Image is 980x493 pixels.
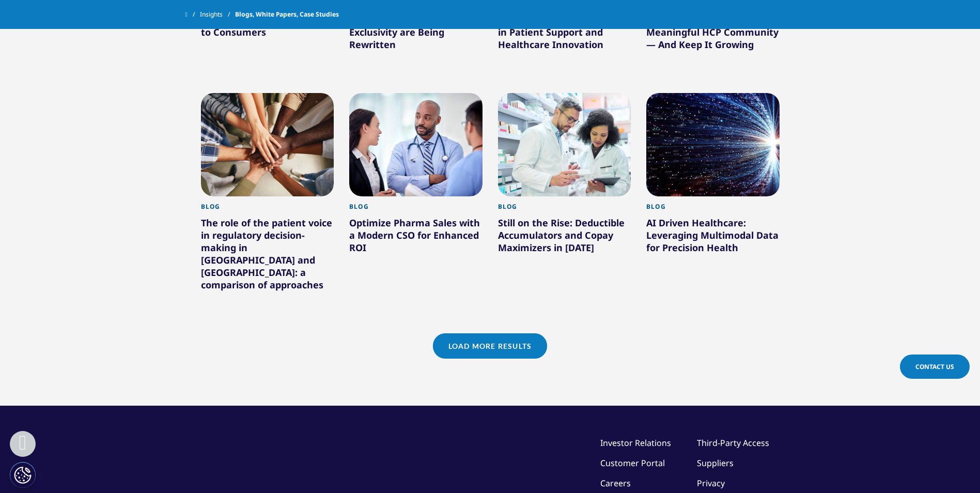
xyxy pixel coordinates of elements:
a: Third-Party Access [697,437,769,449]
div: Still on the Rise: Deductible Accumulators and Copay Maximizers in [DATE] [498,217,631,258]
div: Blog [646,203,780,217]
span: Contact Us [915,362,954,371]
a: Contact Us [900,355,970,379]
a: Suppliers [697,457,734,469]
button: Cookies Settings [10,462,36,488]
div: AI Driven Healthcare: Leveraging Multimodal Data for Precision Health [646,217,780,258]
a: Load More Results [433,333,547,359]
a: Blog Still on the Rise: Deductible Accumulators and Copay Maximizers in [DATE] [498,196,631,281]
div: The role of the patient voice in regulatory decision-making in [GEOGRAPHIC_DATA] and [GEOGRAPHIC_... [201,217,334,295]
a: Customer Portal [600,457,665,469]
a: Blog Optimize Pharma Sales with a Modern CSO for Enhanced ROI [349,196,483,281]
div: Optimize Pharma Sales with a Modern CSO for Enhanced ROI [349,217,483,258]
a: Insights [200,5,235,24]
a: Careers [600,477,631,489]
div: Blog [349,203,483,217]
a: Investor Relations [600,437,671,449]
a: Blog The role of the patient voice in regulatory decision-making in [GEOGRAPHIC_DATA] and [GEOGRA... [201,196,334,318]
div: What It Takes to Create a Meaningful HCP Community — And Keep It Growing [646,13,780,55]
a: Privacy [697,477,725,489]
div: Blog [201,203,334,217]
div: Technology’s Growing Role in Patient Support and Healthcare Innovation [498,13,631,55]
div: Blog [498,203,631,217]
a: Blog AI Driven Healthcare: Leveraging Multimodal Data for Precision Health [646,196,780,281]
div: The Rules of Loss of Exclusivity are Being Rewritten [349,13,483,55]
span: Blogs, White Papers, Case Studies [235,5,339,24]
